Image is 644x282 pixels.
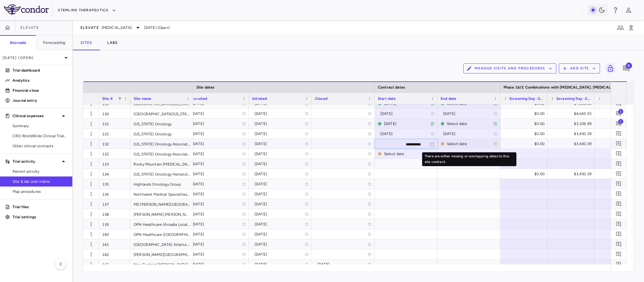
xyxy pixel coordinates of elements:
[99,199,130,209] div: 137
[255,139,305,149] div: [DATE]
[600,139,639,149] div: $2,590.72
[614,220,623,228] button: Add comment
[13,133,67,139] span: CRO WorldWide Clinical Trials, Inc.
[99,129,130,138] div: 131
[616,131,622,137] svg: Add comment
[255,199,305,209] div: [DATE]
[447,139,493,149] div: Select date
[192,129,242,139] div: [DATE]
[130,159,193,169] div: Rocky Mountain [MEDICAL_DATA] Centers
[506,119,544,129] div: $0.00
[252,96,267,101] span: Initiated
[13,68,67,73] p: Trial dashboard
[100,35,125,50] button: Labs
[378,85,405,89] span: Contract dates
[130,249,193,259] div: [PERSON_NAME][GEOGRAPHIC_DATA]
[622,65,630,72] svg: Add comment
[603,63,616,74] span: Lock grid
[192,179,242,189] div: [DATE]
[13,189,67,194] span: Map procedures
[192,109,242,119] div: [DATE]
[13,179,67,184] span: Site & lab cost matrix
[255,189,305,199] div: [DATE]
[614,119,623,128] button: Add comment
[616,251,622,257] svg: Add comment
[192,189,242,199] div: [DATE]
[73,35,100,50] button: Sites
[553,139,592,149] div: $3,430.39
[616,100,622,106] svg: Add comment
[130,199,193,209] div: MD [PERSON_NAME][GEOGRAPHIC_DATA][MEDICAL_DATA] [US_STATE]
[13,123,67,129] span: Summary
[99,139,130,149] div: 132
[441,96,456,101] span: End date
[618,119,623,124] span: 1
[255,239,305,249] div: [DATE]
[192,149,242,159] div: [DATE]
[192,139,242,149] div: [DATE]
[43,40,66,46] h6: Forecasting
[13,113,60,119] p: Clinical expenses
[422,152,516,166] div: There are either missing or overlapping dates to this site contract.
[99,119,130,128] div: 131
[192,239,242,249] div: [DATE]
[13,204,67,210] p: Trial files
[441,139,497,148] span: There are either missing or overlapping dates to this site contract.
[192,199,242,209] div: [DATE]
[255,159,305,169] div: [DATE]
[614,250,623,258] button: Add comment
[614,260,623,268] button: Add comment
[99,229,130,239] div: 140
[255,229,305,239] div: [DATE]
[13,88,67,93] p: Financial close
[559,63,600,73] button: Add Site
[506,169,544,179] div: $0.00
[99,239,130,249] div: 141
[255,249,305,259] div: [DATE]
[614,230,623,238] button: Add comment
[130,109,193,118] div: [GEOGRAPHIC_DATA][US_STATE][PERSON_NAME][MEDICAL_DATA]
[255,119,305,129] div: [DATE]
[99,109,130,118] div: 130
[130,139,193,149] div: [US_STATE] Oncology Associates
[616,231,622,237] svg: Add comment
[13,98,67,103] p: Journal entry
[99,169,130,179] div: 134
[553,119,592,129] div: $3,106.99
[130,119,193,128] div: [US_STATE] Oncology
[102,25,132,30] span: [MEDICAL_DATA]
[626,62,632,69] span: 6
[384,119,431,129] div: [DATE]
[13,143,67,149] span: Other clinical contracts
[134,96,151,101] span: Site name
[614,160,623,168] button: Add comment
[13,159,60,164] p: Trial activity
[130,259,193,269] div: New England [MEDICAL_DATA] Specialists
[99,159,130,169] div: 133
[616,181,622,187] svg: Add comment
[556,96,592,101] span: Screening Day -28 to D1
[380,109,431,119] div: [DATE]
[99,149,130,159] div: 132
[13,78,67,83] p: Analytics
[614,129,623,138] button: Add comment
[506,139,544,149] div: $0.00
[553,129,592,139] div: $3,430.39
[506,109,544,119] div: $0.00
[384,149,431,159] div: Select date
[616,211,622,217] svg: Add comment
[616,151,622,157] svg: Add comment
[130,229,193,239] div: OPN Healthcare ([GEOGRAPHIC_DATA] Location)
[614,180,623,188] button: Add comment
[447,119,493,129] div: Select date
[506,129,544,139] div: $0.00
[614,139,623,148] button: Add comment
[614,99,623,108] button: Add comment
[144,25,170,30] span: [DATE] (Open)
[315,96,328,101] span: Closed
[192,169,242,179] div: [DATE]
[130,239,193,249] div: [GEOGRAPHIC_DATA] Atlanta [MEDICAL_DATA] Care
[99,249,130,259] div: 142
[192,159,242,169] div: [DATE]
[618,109,623,114] span: 1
